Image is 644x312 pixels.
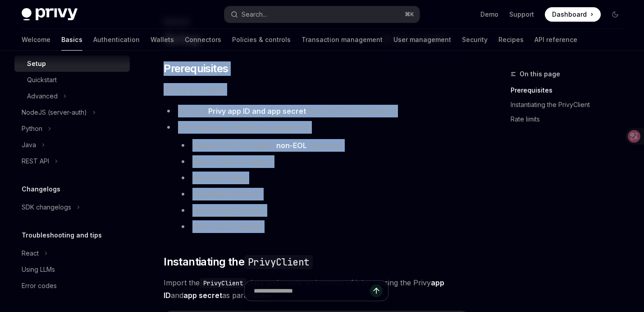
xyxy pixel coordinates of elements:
div: Quickstart [27,75,57,85]
li: Nitro v2.6 or greater. [178,220,469,233]
a: Welcome [22,29,50,51]
code: PrivyClient [200,278,247,288]
li: Deno v1.28.0 or higher. [178,155,469,168]
li: Cloudflare Workers. [178,188,469,200]
a: Authentication [93,29,140,51]
div: Error codes [22,280,57,291]
button: Toggle dark mode [608,7,622,22]
a: Using LLMs [14,261,130,278]
a: Dashboard [545,7,601,22]
img: dark logo [22,8,78,21]
a: User management [393,29,451,51]
li: The following runtimes are supported: [164,121,469,233]
a: Recipes [498,29,524,51]
span: Dashboard [552,10,587,19]
div: Java [22,140,36,150]
a: Demo [480,10,498,19]
h5: Troubleshooting and tips [22,230,102,241]
div: React [22,248,39,259]
h5: Changelogs [22,184,60,195]
code: PrivyClient [244,255,313,269]
a: Basics [61,29,82,51]
span: ⌘ K [405,11,414,18]
span: Import the class and create an instance of it by passing the Privy and as parameters. [164,276,469,302]
span: On this page [520,69,560,79]
span: Instantiating the [164,255,313,269]
a: Wallets [151,29,174,51]
div: SDK changelogs [22,202,71,213]
div: Using LLMs [22,264,55,275]
a: Instantiating the PrivyClient [511,98,630,112]
a: Policies & controls [232,29,291,51]
a: Prerequisites [511,83,630,98]
a: Security [462,29,488,51]
li: Get your from the Privy Dashboard [164,105,469,117]
li: Bun 1.0 or later. [178,172,469,184]
a: Support [509,10,534,19]
div: REST API [22,156,49,167]
a: Quickstart [14,72,130,88]
li: Node.js 20 LTS or later ( ) versions. [178,139,469,152]
a: API reference [534,29,577,51]
li: Vercel Edge Runtime. [178,204,469,217]
div: Python [22,123,42,134]
a: Connectors [185,29,221,51]
span: Before you begin: [164,83,469,96]
div: NodeJS (server-auth) [22,107,87,118]
div: Search... [242,9,267,20]
a: Rate limits [511,112,630,126]
button: Search...⌘K [224,6,420,23]
a: non-EOL [276,141,307,150]
span: Prerequisites [164,61,228,76]
a: Privy app ID and app secret [208,107,306,116]
a: Error codes [14,278,130,294]
button: Send message [370,284,383,297]
a: Transaction management [301,29,383,51]
div: Advanced [27,91,58,102]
